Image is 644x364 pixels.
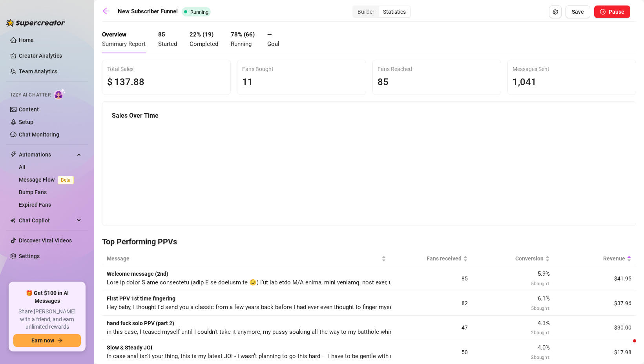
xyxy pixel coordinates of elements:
span: 4.0 % [538,344,550,351]
a: Bump Fans [19,189,47,195]
span: setting [553,9,558,15]
a: Discover Viral Videos [19,237,72,244]
span: thunderbolt [10,151,16,158]
span: Share [PERSON_NAME] with a friend, and earn unlimited rewards [13,308,81,331]
a: Message FlowBeta [19,177,77,183]
span: arrow-left [102,7,110,15]
a: arrow-left [102,7,114,16]
button: Save Flow [566,5,590,18]
h4: Top Performing PPVs [102,236,636,247]
td: $30.00 [555,316,636,340]
a: Content [19,106,39,113]
span: 1,041 [513,76,536,87]
strong: 78 % ( 66 ) [231,31,255,38]
th: Conversion [473,251,554,266]
span: Beta [58,176,74,184]
a: Chat Monitoring [19,131,59,138]
span: Message [107,254,380,263]
span: 5.9 % [538,270,550,277]
span: Save [572,9,584,15]
span: 2 bought [531,354,549,360]
strong: hand fuck solo PPV (part 2) [107,320,174,326]
th: Revenue [555,251,636,266]
div: Statistics [379,6,410,17]
button: Open Exit Rules [549,5,562,18]
div: Fans Reached [378,65,496,73]
span: Running [231,40,252,47]
strong: 22 % ( 19 ) [190,31,213,38]
span: Running [190,9,208,15]
button: Pause [594,5,630,18]
span: 85 [378,76,389,87]
strong: New Subscriber Funnel [118,8,178,15]
span: 4.3 % [538,320,550,327]
span: Completed [190,40,218,47]
span: 137 [114,76,131,87]
span: Conversion [477,254,543,263]
strong: Overview [102,31,126,38]
img: Chat Copilot [10,218,15,223]
th: Fans received [391,251,473,266]
th: Message [102,251,391,266]
span: Revenue [559,254,625,263]
td: 82 [391,291,473,316]
span: 6.1 % [538,295,550,302]
span: .88 [131,76,144,87]
button: Earn nowarrow-right [13,334,81,347]
span: arrow-right [57,338,63,343]
img: logo-BBDzfeDw.svg [6,19,65,27]
span: Izzy AI Chatter [11,91,51,99]
strong: Slow & Steady JOI [107,344,152,351]
div: Total Sales [107,65,226,73]
span: Fans received [396,254,462,263]
div: Messages Sent [513,65,631,73]
span: 11 [242,76,253,87]
span: 🎁 Get $100 in AI Messages [13,289,81,305]
span: 5 bought [531,305,549,311]
strong: Welcome message (2nd) [107,271,168,277]
div: Fans Bought [242,65,361,73]
div: segmented control [352,5,411,18]
span: $ [107,75,113,90]
a: Expired Fans [19,202,51,208]
h5: Sales Over Time [112,111,626,120]
a: All [19,164,26,170]
a: Home [19,37,34,43]
span: Summary Report [102,40,146,47]
img: AI Chatter [54,88,66,100]
span: Started [158,40,177,47]
strong: — [267,31,272,38]
span: pause-circle [600,9,606,15]
div: Builder [353,6,379,17]
td: $41.95 [555,266,636,291]
td: 85 [391,266,473,291]
strong: 85 [158,31,165,38]
a: Setup [19,119,33,125]
iframe: Intercom live chat [617,337,636,356]
span: 5 bought [531,280,549,286]
a: Settings [19,253,40,259]
span: Automations [19,148,75,161]
td: 47 [391,316,473,340]
span: Earn now [31,337,54,344]
a: Team Analytics [19,68,57,75]
span: Pause [609,9,624,15]
td: $37.96 [555,291,636,316]
a: Creator Analytics [19,49,82,62]
span: Chat Copilot [19,214,75,227]
span: Goal [267,40,279,47]
span: 2 bought [531,329,549,335]
strong: First PPV 1st time fingering [107,295,175,302]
